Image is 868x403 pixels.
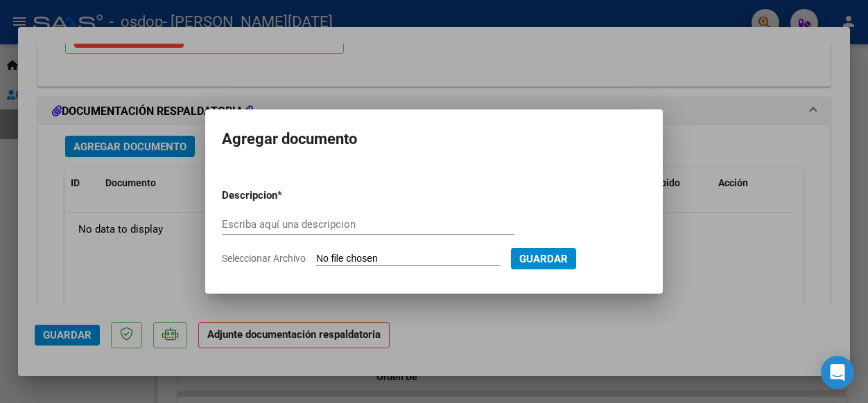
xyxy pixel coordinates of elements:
p: Descripcion [222,188,349,204]
span: Guardar [519,253,568,265]
div: Open Intercom Messenger [821,356,854,389]
span: Seleccionar Archivo [222,253,306,264]
h2: Agregar documento [222,126,646,152]
button: Guardar [511,248,576,269]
